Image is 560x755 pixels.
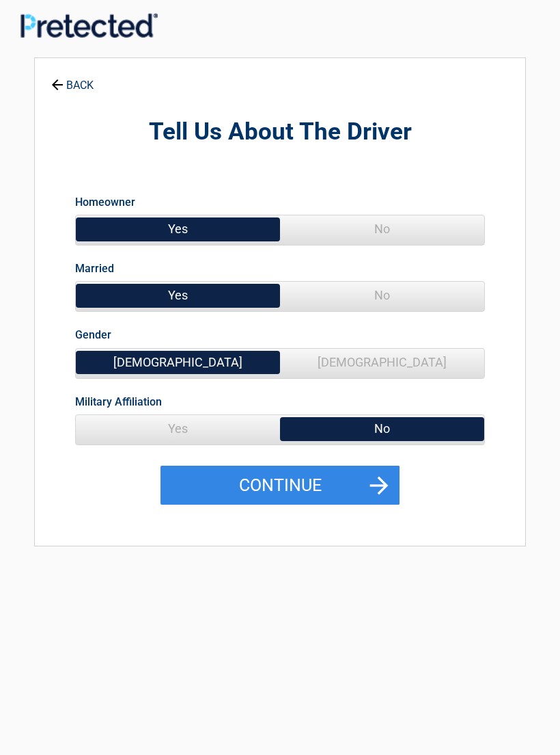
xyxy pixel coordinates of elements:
[160,466,400,505] button: Continue
[42,116,518,148] h2: Tell Us About The Driver
[75,326,111,344] label: Gender
[280,349,484,376] span: [DEMOGRAPHIC_DATA]
[75,193,135,211] label: Homeowner
[76,349,280,376] span: [DEMOGRAPHIC_DATA]
[280,415,484,442] span: No
[280,215,484,243] span: No
[20,13,158,38] img: Main Logo
[280,282,484,309] span: No
[76,415,280,442] span: Yes
[76,282,280,309] span: Yes
[75,259,114,278] label: Married
[48,67,96,91] a: BACK
[76,215,280,243] span: Yes
[75,393,162,411] label: Military Affiliation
